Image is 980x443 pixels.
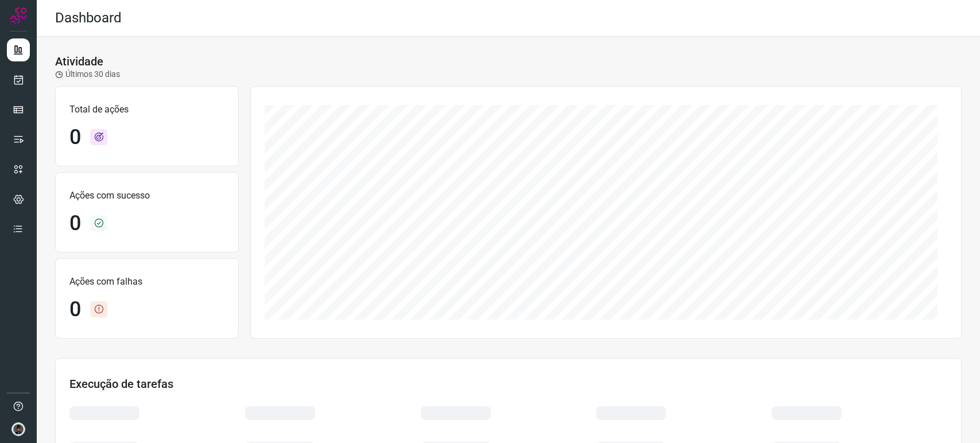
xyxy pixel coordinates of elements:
h2: Dashboard [55,10,122,26]
p: Ações com sucesso [69,189,224,203]
h1: 0 [69,125,81,150]
p: Ações com falhas [69,275,224,289]
h1: 0 [69,297,81,322]
h1: 0 [69,211,81,236]
img: d44150f10045ac5288e451a80f22ca79.png [11,422,25,436]
p: Últimos 30 dias [55,68,120,80]
img: Logo [10,7,27,24]
p: Total de ações [69,103,224,116]
h3: Atividade [55,55,103,68]
h3: Execução de tarefas [69,377,947,391]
